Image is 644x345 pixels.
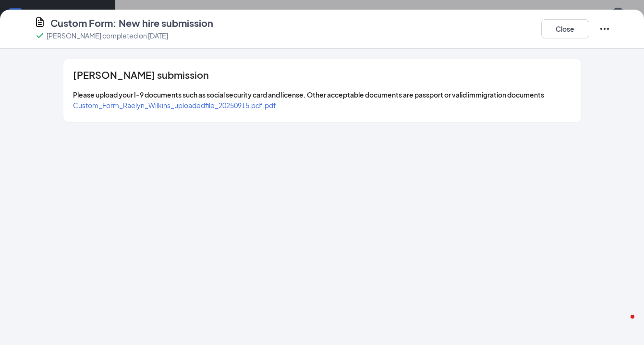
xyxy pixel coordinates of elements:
iframe: Intercom live chat [611,312,634,335]
a: Custom_Form_Raelyn_Wilkins_uploadedfile_20250915.pdf.pdf [73,101,276,110]
svg: Checkmark [34,30,46,41]
button: Close [541,19,589,38]
span: [PERSON_NAME] submission [73,70,209,80]
span: Please upload your I-9 documents such as social security card and license. Other acceptable docum... [73,90,544,99]
svg: Ellipses [599,23,610,35]
h4: Custom Form: New hire submission [50,16,213,30]
p: [PERSON_NAME] completed on [DATE] [47,31,168,40]
svg: CustomFormIcon [34,16,46,28]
